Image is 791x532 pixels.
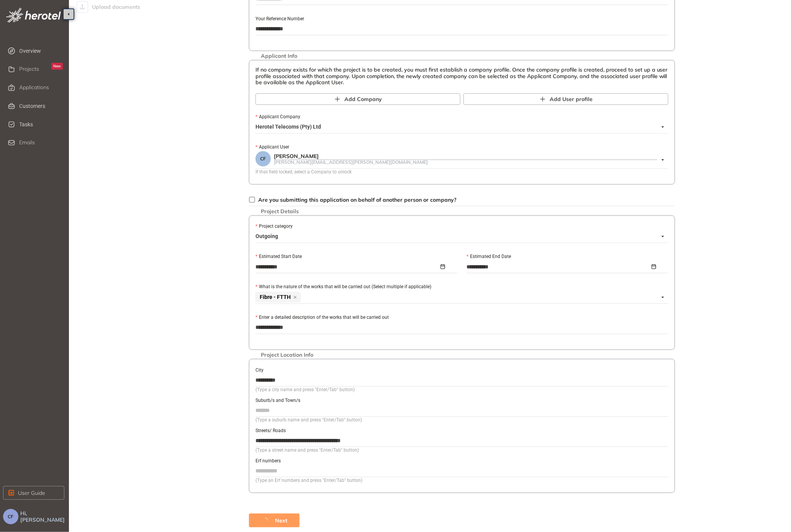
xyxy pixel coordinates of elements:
[255,416,668,424] div: (Type a suburb name and press "Enter/Tab" button)
[255,427,286,434] label: Streets/ Roads
[255,283,431,290] label: What is the nature of the works that will be carried out (Select multiple if applicable)
[20,510,66,523] span: Hi, [PERSON_NAME]
[255,314,389,321] label: Enter a detailed description of the works that will be carried out
[467,253,511,260] label: Estimated End Date
[260,294,291,300] span: Fibre - FTTH
[255,168,668,176] div: If that field locked, select a Company to unlock
[255,386,668,393] div: (Type a city name and press "Enter/Tab" button)
[19,66,39,72] span: Projects
[463,93,668,105] button: Add User profile
[550,95,593,103] span: Add User profile
[249,514,300,527] button: Next
[255,223,293,230] label: Project category
[257,53,301,59] span: Applicant Info
[255,121,664,133] span: Herotel Telecoms (Pty) Ltd
[255,321,668,334] textarea: Enter a detailed description of the works that will be carried out
[255,447,668,454] div: (Type a street name and press "Enter/Tab" button)
[255,93,460,105] button: Add Company
[260,156,266,162] span: CF
[6,8,61,23] img: logo
[255,397,300,404] label: Suburb/s and Town/s
[3,509,18,524] button: CF
[19,98,63,114] span: Customers
[255,477,668,484] div: (Type an Erf numbers and press "Enter/Tab" button)
[255,23,668,34] input: Your Reference Number
[255,263,439,271] input: Estimated Start Date
[275,516,287,525] span: Next
[255,253,302,260] label: Estimated Start Date
[255,15,304,23] label: Your Reference Number
[3,486,64,500] button: User Guide
[255,435,668,446] input: Streets/ Roads
[19,43,63,59] span: Overview
[19,84,49,91] span: Applications
[255,230,664,243] span: Outgoing
[344,95,382,103] span: Add Company
[255,67,668,86] div: If no company exists for which the project is to be created, you must first establish a company p...
[274,160,657,165] div: [PERSON_NAME][EMAIL_ADDRESS][PERSON_NAME][DOMAIN_NAME]
[274,153,657,160] div: [PERSON_NAME]
[255,405,668,416] input: Suburb/s and Town/s
[8,514,14,519] span: CF
[255,144,289,151] label: Applicant User
[258,196,457,203] span: Are you submitting this application on behalf of another person or company?
[19,117,63,132] span: Tasks
[51,63,63,70] div: New
[257,208,303,215] span: Project Details
[255,465,668,477] input: Erf numbers
[255,457,281,465] label: Erf numbers
[19,139,35,146] span: Emails
[255,374,668,386] input: City
[255,367,264,374] label: City
[257,352,317,358] span: Project Location Info
[255,292,301,302] span: Fibre - FTTH
[255,113,300,121] label: Applicant Company
[18,489,45,497] span: User Guide
[261,518,275,523] span: loading
[467,263,650,271] input: Estimated End Date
